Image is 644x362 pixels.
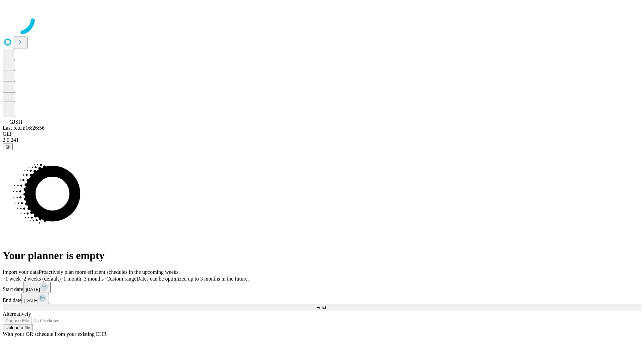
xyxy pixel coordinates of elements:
[106,276,136,282] span: Custom range
[63,276,81,282] span: 1 month
[39,269,180,275] span: Proactively plan more efficient schedules in the upcoming weeks.
[3,282,641,293] div: Start date
[26,287,40,292] span: [DATE]
[3,269,39,275] span: Import your data
[3,249,641,262] h1: Your planner is empty
[23,282,51,293] button: [DATE]
[24,298,38,303] span: [DATE]
[137,276,249,282] span: Dates can be optimized up to 3 months in the future.
[23,276,61,282] span: 2 weeks (default)
[21,293,49,304] button: [DATE]
[3,131,641,137] div: GEI
[3,293,641,304] div: End date
[3,125,45,131] span: Last fetch: 16:26:56
[316,305,327,310] span: Fetch
[5,276,21,282] span: 1 week
[3,304,641,311] button: Fetch
[9,119,22,125] span: GJSH
[3,324,33,331] button: Upload a file
[5,144,10,149] span: @
[3,137,641,143] div: 2.0.241
[3,311,31,317] span: Alternatively
[84,276,104,282] span: 3 months
[3,331,107,337] span: With your OR schedule from your existing EHR
[3,143,13,150] button: @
